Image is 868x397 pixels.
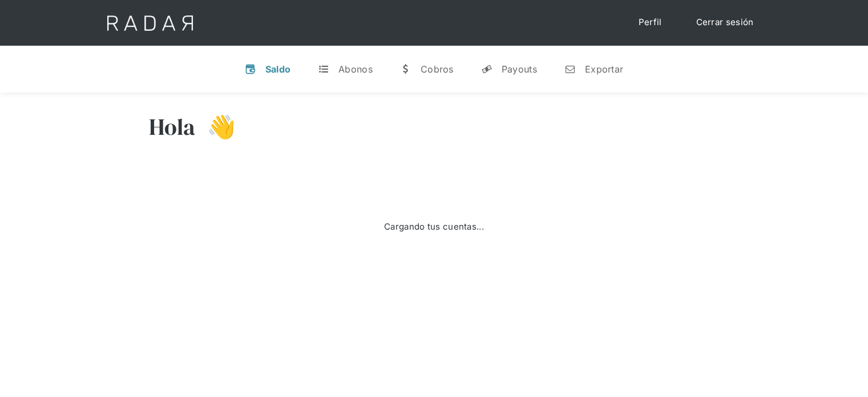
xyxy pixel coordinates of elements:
div: Exportar [585,63,623,75]
h3: Hola [149,113,196,141]
div: Abonos [338,63,373,75]
div: Cargando tus cuentas... [384,220,484,234]
h3: 👋 [196,113,236,141]
a: Cerrar sesión [685,11,765,34]
div: Payouts [502,63,537,75]
div: v [245,63,256,75]
div: t [318,63,329,75]
div: Cobros [421,63,454,75]
div: Saldo [265,63,291,75]
div: y [481,63,492,75]
div: n [564,63,576,75]
a: Perfil [627,11,673,34]
div: w [400,63,411,75]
